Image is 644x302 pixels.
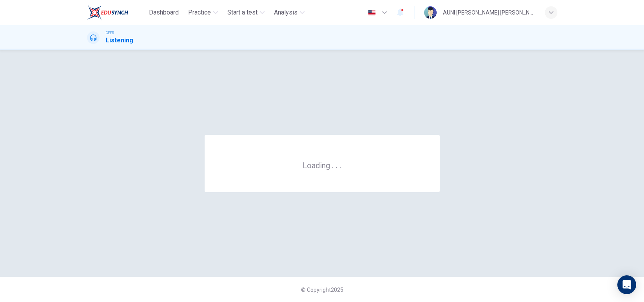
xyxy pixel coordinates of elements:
span: CEFR [106,30,114,36]
span: Practice [188,8,211,17]
div: Open Intercom Messenger [617,275,636,294]
button: Dashboard [146,5,182,20]
img: en [367,10,377,16]
div: AUNI [PERSON_NAME] [PERSON_NAME] [443,8,535,17]
a: EduSynch logo [87,5,146,20]
span: © Copyright 2025 [301,287,343,293]
span: Dashboard [149,8,179,17]
h6: . [339,158,342,171]
button: Start a test [224,5,268,20]
img: Profile picture [424,6,437,19]
img: EduSynch logo [87,5,128,20]
h6: . [335,158,338,171]
button: Analysis [271,5,308,20]
button: Practice [185,5,221,20]
h6: Loading [303,160,342,170]
h6: . [331,158,334,171]
h1: Listening [106,36,133,45]
span: Analysis [274,8,298,17]
span: Start a test [227,8,258,17]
